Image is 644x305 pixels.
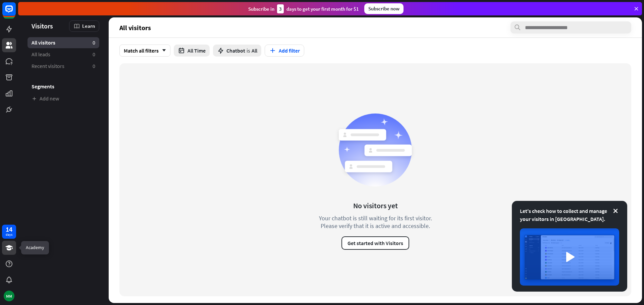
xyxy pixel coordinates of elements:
span: All [252,47,257,54]
h3: Segments [28,83,99,90]
aside: 0 [93,51,95,58]
a: 14 days [2,225,16,239]
aside: 0 [93,63,95,70]
div: Subscribe in days to get your first month for $1 [248,4,359,13]
span: All leads [32,51,50,58]
button: Get started with Visitors [341,236,409,250]
img: image [520,228,619,286]
button: All Time [174,45,210,57]
div: Let's check how to collect and manage your visitors in [GEOGRAPHIC_DATA]. [520,207,619,223]
span: Chatbot [226,47,245,54]
a: Add new [28,93,99,104]
span: Recent visitors [32,63,64,70]
div: No visitors yet [353,201,398,210]
a: Recent visitors 0 [28,61,99,72]
div: Your chatbot is still waiting for its first visitor. Please verify that it is active and accessible. [307,214,444,230]
span: All visitors [119,24,151,31]
span: is [247,47,250,54]
span: All visitors [32,39,55,46]
i: arrow_down [159,49,166,53]
button: Add filter [265,45,304,57]
span: Learn [82,23,95,29]
div: Match all filters [119,45,170,57]
div: 3 [277,4,284,13]
span: Visitors [32,22,53,30]
div: days [6,232,12,237]
div: 14 [6,226,12,232]
a: All leads 0 [28,49,99,60]
aside: 0 [93,39,95,46]
button: Open LiveChat chat widget [5,3,25,23]
div: Subscribe now [364,3,404,14]
div: MM [4,291,14,301]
